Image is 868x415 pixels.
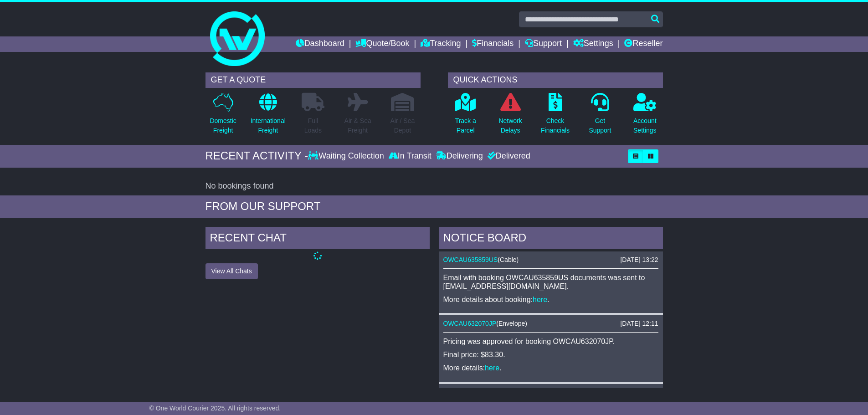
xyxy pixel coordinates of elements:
p: Check Financials [541,116,570,135]
div: [DATE] 12:11 [620,320,658,328]
a: Tracking [421,36,461,52]
div: In Transit [386,151,434,161]
p: Get Support [589,116,611,135]
div: Delivered [485,151,530,161]
a: Quote/Book [355,36,409,52]
p: Air / Sea Depot [390,116,415,135]
p: Domestic Freight [210,116,236,135]
div: [DATE] 13:22 [620,256,658,264]
p: Final price: $83.30. [443,350,658,359]
p: Track a Parcel [455,116,476,135]
button: View All Chats [205,263,258,279]
p: International Freight [251,116,286,135]
a: Reseller [624,36,663,52]
a: AccountSettings [633,92,657,140]
span: Cable [500,256,517,263]
p: More details: . [443,364,658,372]
div: RECENT CHAT [205,227,430,251]
div: No bookings found [205,181,663,191]
a: Track aParcel [455,92,477,140]
div: FROM OUR SUPPORT [205,200,663,213]
a: Dashboard [296,36,344,52]
a: Support [525,36,562,52]
div: ( ) [443,320,658,328]
p: Air & Sea Freight [344,116,371,135]
div: Delivering [434,151,485,161]
a: CheckFinancials [540,92,570,140]
a: Settings [573,36,613,52]
span: © One World Courier 2025. All rights reserved. [149,405,281,412]
a: Financials [472,36,514,52]
div: NOTICE BOARD [439,227,663,251]
a: NetworkDelays [498,92,522,140]
div: Waiting Collection [308,151,386,161]
span: Envelope [498,320,525,327]
a: InternationalFreight [250,92,286,140]
a: here [485,364,499,372]
p: More details about booking: . [443,295,658,304]
a: OWCAU635859US [443,256,498,263]
div: RECENT ACTIVITY - [205,149,308,163]
p: Account Settings [633,116,657,135]
a: OWCAU632070JP [443,320,497,327]
div: QUICK ACTIONS [448,72,663,88]
div: GET A QUOTE [205,72,421,88]
p: Email with booking OWCAU635859US documents was sent to [EMAIL_ADDRESS][DOMAIN_NAME]. [443,273,658,291]
p: Pricing was approved for booking OWCAU632070JP. [443,337,658,346]
p: Network Delays [498,116,522,135]
a: GetSupport [588,92,611,140]
a: here [533,296,547,303]
a: DomesticFreight [209,92,236,140]
div: ( ) [443,256,658,264]
p: Full Loads [302,116,324,135]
